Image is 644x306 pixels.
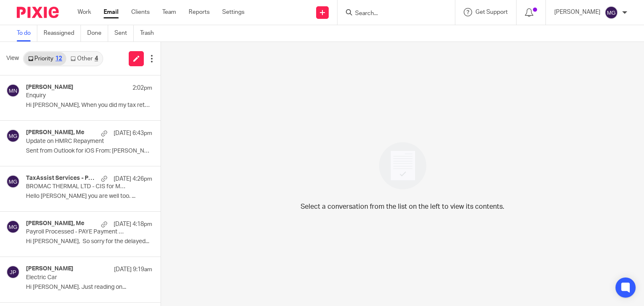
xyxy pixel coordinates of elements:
p: Sent from Outlook for iOS From: [PERSON_NAME]... [26,148,152,155]
img: svg%3E [6,265,20,279]
a: Reports [189,8,210,16]
h4: TaxAssist Services - Payroll, Me [26,175,97,182]
p: Hi [PERSON_NAME], When you did my tax return earlier... [26,102,152,109]
a: Trash [140,25,160,41]
h4: [PERSON_NAME], Me [26,220,84,227]
h4: [PERSON_NAME] [26,265,73,272]
p: 2:02pm [132,84,152,92]
a: Other4 [66,52,102,65]
a: Sent [114,25,134,41]
p: Hi [PERSON_NAME]. Just reading on... [26,284,152,291]
a: Team [162,8,176,16]
a: Done [87,25,108,41]
p: Hi [PERSON_NAME], So sorry for the delayed... [26,238,152,245]
span: View [6,54,19,63]
h4: [PERSON_NAME] [26,84,73,91]
p: Select a conversation from the list on the left to view its contents. [301,202,504,212]
input: Search [354,10,430,18]
a: Work [78,8,91,16]
p: [DATE] 4:26pm [114,175,152,183]
img: Pixie [17,7,59,18]
div: 12 [55,56,62,62]
p: [DATE] 4:18pm [114,220,152,228]
img: svg%3E [6,175,20,188]
div: 4 [95,56,98,62]
p: Payroll Processed - PAYE Payment due to HMRC [26,228,127,236]
a: Priority12 [24,52,66,65]
a: Settings [222,8,244,16]
img: svg%3E [6,129,20,143]
a: Email [104,8,119,16]
p: Enquiry [26,92,127,99]
h4: [PERSON_NAME], Me [26,129,84,136]
p: [DATE] 9:19am [114,265,152,274]
a: Clients [131,8,150,16]
img: svg%3E [6,84,20,97]
img: image [374,137,432,195]
p: [DATE] 6:43pm [114,129,152,137]
img: svg%3E [605,6,618,19]
span: Get Support [475,9,508,15]
a: Reassigned [44,25,81,41]
p: BROMAC THERMAL LTD - CIS for Month End [DATE] [26,183,127,190]
a: To do [17,25,37,41]
p: Update on HMRC Repayment [26,138,127,145]
p: Hello [PERSON_NAME] you are well too. ... [26,193,152,200]
p: [PERSON_NAME] [554,8,600,16]
p: Electric Car [26,274,127,281]
img: svg%3E [6,220,20,233]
